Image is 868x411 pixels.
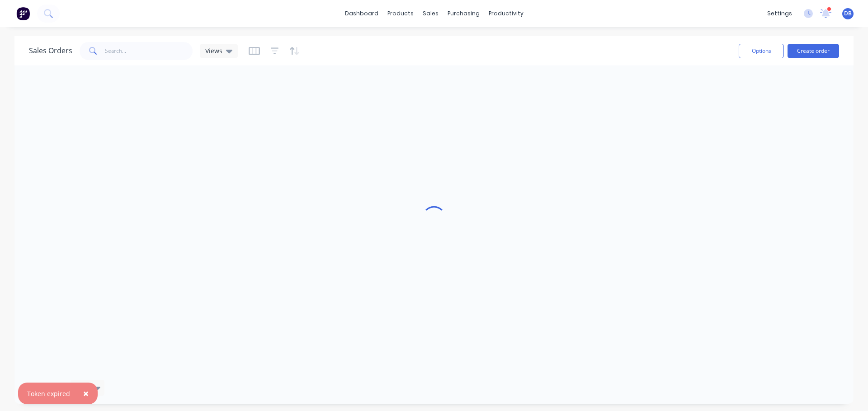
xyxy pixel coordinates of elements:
[383,7,418,20] div: products
[763,7,797,20] div: settings
[739,44,784,58] button: Options
[418,7,443,20] div: sales
[27,389,70,398] div: Token expired
[105,42,193,60] input: Search...
[340,7,383,20] a: dashboard
[74,383,98,404] button: Close
[205,46,222,55] span: Views
[443,7,484,20] div: purchasing
[788,44,839,58] button: Create order
[484,7,528,20] div: productivity
[83,387,89,400] span: ×
[16,7,30,20] img: Factory
[29,46,72,55] h1: Sales Orders
[844,9,852,18] span: DB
